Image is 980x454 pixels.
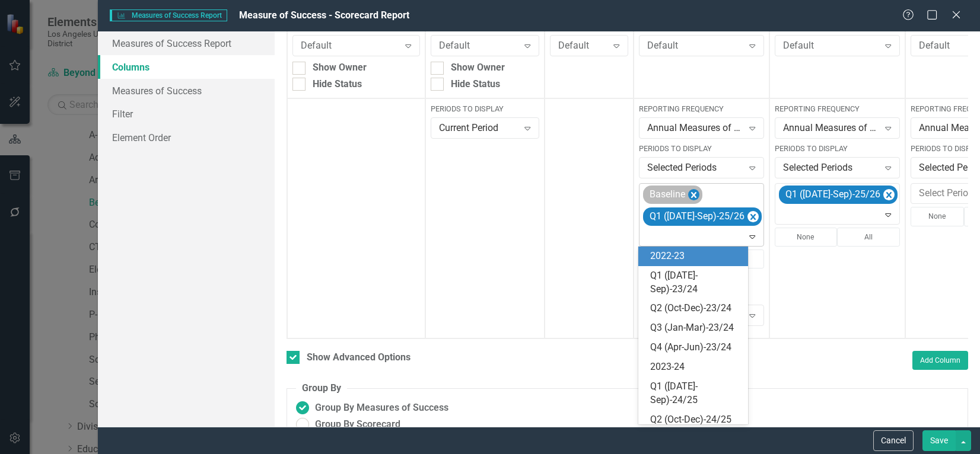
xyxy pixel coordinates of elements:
label: Reporting Frequency [639,104,764,114]
label: Periods to Display [431,104,539,114]
button: None [911,207,964,226]
div: Show Advanced Options [307,351,411,365]
button: Save [922,430,956,451]
span: Group By Measures of Success [315,401,448,415]
div: Default [301,39,399,53]
label: Reporting Frequency [775,104,900,114]
div: Annual Measures of Success [647,122,743,135]
div: Q1 ([DATE]-Sep)-25/26 [782,186,882,203]
span: Measure of Success - Scorecard Report [239,9,409,21]
div: Q2 (Oct-Dec)-23/24 [650,302,742,315]
div: Hide Status [313,78,362,91]
button: Cancel [873,430,914,451]
div: Q4 (Apr-Jun)-23/24 [650,341,742,354]
div: Q2 (Oct-Dec)-24/25 [650,413,742,427]
div: Q3 (Jan-Mar)-23/24 [650,321,742,335]
div: Annual Measures of Success [783,122,879,135]
div: Q1 ([DATE]-Sep)-23/24 [650,269,742,296]
div: 2023-24 [650,360,742,374]
div: Default [647,39,743,53]
span: Group By Scorecard [315,418,400,431]
label: Periods to Display [775,143,900,154]
a: Measures of Success Report [98,31,274,55]
button: All [837,228,900,247]
div: Remove Baseline [688,189,699,200]
div: Default [558,39,607,53]
a: Filter [98,102,274,126]
div: Selected Periods [647,161,743,175]
span: Measures of Success Report [110,9,227,21]
div: Q1 ([DATE]-Sep)-24/25 [650,380,742,407]
div: Show Owner [451,61,505,75]
div: 2022-23 [650,250,742,263]
div: Baseline [646,186,687,203]
a: Measures of Success [98,79,274,103]
button: None [775,228,838,247]
div: Hide Status [451,78,500,91]
a: Columns [98,55,274,79]
div: Current Period [439,122,518,135]
div: Remove Q1 (Jul-Sep)-25/26 [747,211,759,222]
div: Selected Periods [783,161,879,175]
label: Periods to Display [639,143,764,154]
button: Add Column [912,351,968,370]
div: Default [439,39,518,53]
div: Show Owner [313,61,367,75]
div: Default [783,39,879,53]
div: Remove Q1 (Jul-Sep)-25/26 [883,189,895,200]
a: Element Order [98,126,274,149]
div: Q1 ([DATE]-Sep)-25/26 [646,208,746,225]
legend: Group By [296,382,347,395]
